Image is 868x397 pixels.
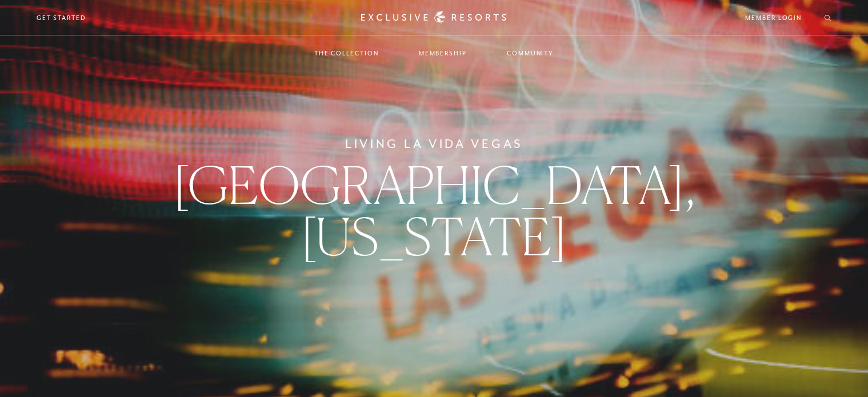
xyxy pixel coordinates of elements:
a: Community [495,37,565,70]
a: The Collection [303,37,390,70]
h6: Living La Vida Vegas [345,135,523,153]
a: Get Started [37,13,86,23]
a: Membership [407,37,478,70]
a: Member Login [745,13,802,23]
span: [GEOGRAPHIC_DATA], [US_STATE] [173,154,695,267]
